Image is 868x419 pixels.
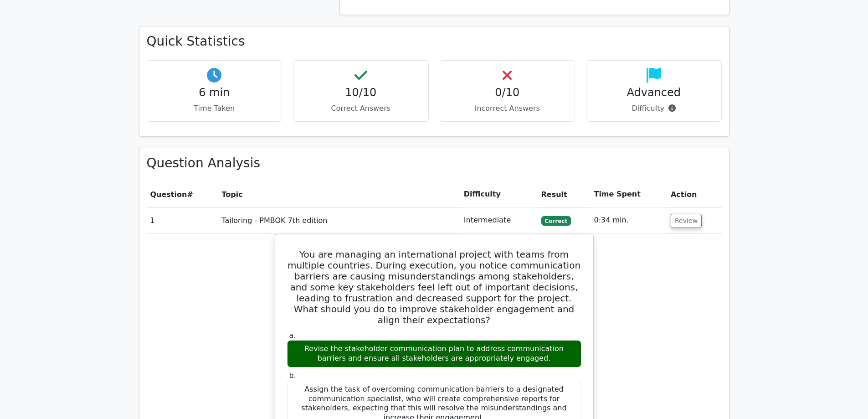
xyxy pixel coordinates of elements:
[460,207,538,233] td: Intermediate
[147,34,722,49] h3: Quick Statistics
[286,249,582,326] h5: You are managing an international project with teams from multiple countries. During execution, y...
[147,181,218,207] th: #
[671,214,702,228] button: Review
[154,86,275,99] h4: 6 min
[667,181,722,207] th: Action
[147,155,722,171] h3: Question Analysis
[287,340,581,367] div: Revise the stakeholder communication plan to address communication barriers and ensure all stakeh...
[590,181,667,207] th: Time Spent
[289,331,296,340] span: a.
[590,207,667,233] td: 0:34 min.
[594,86,714,99] h4: Advanced
[594,103,714,114] p: Difficulty
[154,103,275,114] p: Time Taken
[147,207,218,233] td: 1
[538,181,591,207] th: Result
[447,86,568,99] h4: 0/10
[150,190,187,199] span: Question
[218,181,460,207] th: Topic
[460,181,538,207] th: Difficulty
[301,103,421,114] p: Correct Answers
[218,207,460,233] td: Tailoring - PMBOK 7th edition
[289,371,296,380] span: b.
[541,216,571,225] span: Correct
[447,103,568,114] p: Incorrect Answers
[301,86,421,99] h4: 10/10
